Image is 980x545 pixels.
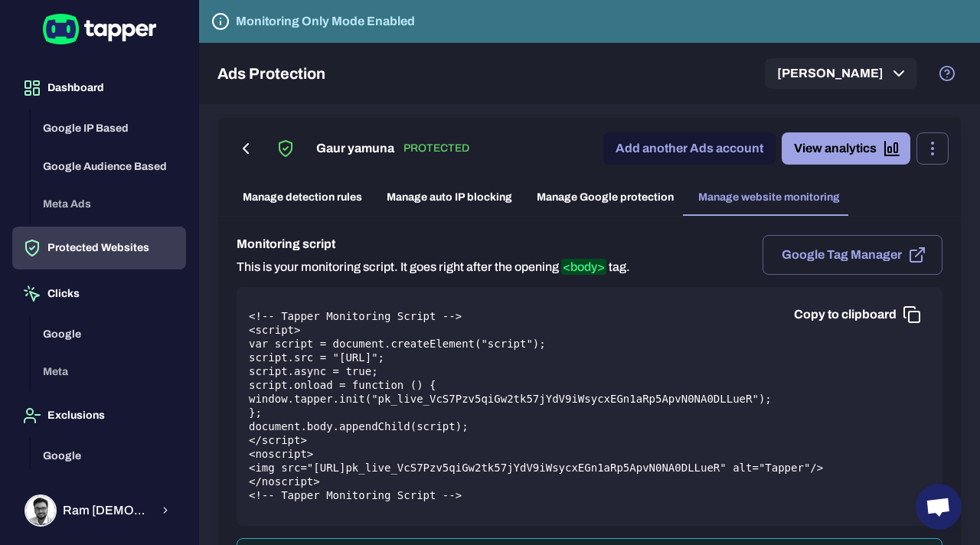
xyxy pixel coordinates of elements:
button: Google Audience Based [31,148,186,186]
button: Clicks [12,272,186,315]
a: Manage auto IP blocking [374,179,524,216]
a: Google [31,448,186,461]
a: Clicks [12,286,186,299]
a: Exclusions [12,408,186,421]
a: Google IP Based [31,121,186,134]
button: [PERSON_NAME] [765,58,917,89]
button: Google IP Based [31,109,186,148]
a: Google [31,326,186,339]
a: Dashboard [12,80,186,93]
p: PROTECTED [400,140,472,157]
h6: Monitoring Only Mode Enabled [236,12,415,31]
button: Google [31,315,186,354]
h5: Ads Protection [217,64,325,83]
span: <body> [561,259,606,275]
button: Dashboard [12,67,186,109]
button: Exclusions [12,394,186,437]
a: Protected Websites [12,240,186,253]
button: Ram KrishnaRam [DEMOGRAPHIC_DATA] [12,488,186,533]
pre: <!-- Tapper Monitoring Script --> <script> var script = document.createElement("script"); script.... [249,310,930,503]
a: Add another Ads account [603,132,776,165]
img: Ram Krishna [26,496,55,525]
h6: Gaur yamuna [316,139,394,158]
a: Manage detection rules [230,179,374,216]
button: Copy to clipboard [782,299,930,330]
a: View analytics [782,132,910,165]
svg: Tapper is not blocking any fraudulent activity for this domain [211,12,230,31]
a: Manage website monitoring [686,179,852,216]
a: Manage Google protection [524,179,686,216]
p: This is your monitoring script. It goes right after the opening tag. [237,259,630,275]
button: Google Tag Manager [763,235,942,275]
button: Protected Websites [12,227,186,269]
h6: Monitoring script [237,235,630,253]
span: Ram [DEMOGRAPHIC_DATA] [63,503,151,518]
a: Google Audience Based [31,158,186,171]
button: Google [31,437,186,475]
div: Open chat [916,484,962,530]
